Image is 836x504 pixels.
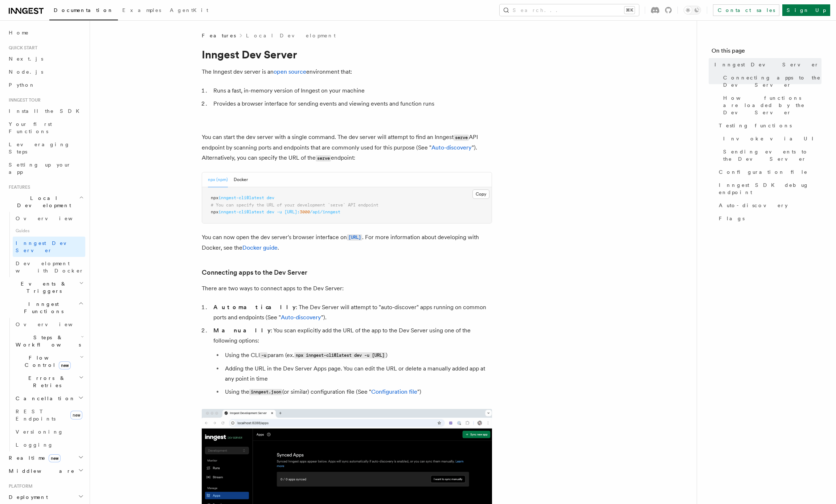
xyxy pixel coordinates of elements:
span: Features [6,184,30,190]
code: serve [316,352,331,358]
span: inngest-cli@latest [218,407,264,412]
span: dev [267,407,274,412]
a: Flags [716,212,821,225]
div: Inngest Functions [6,318,85,451]
p: There are two ways to connect apps to the Dev Server: [202,480,492,491]
span: REST Endpoints [16,409,56,422]
span: Local Development [6,194,79,209]
code: serve [454,332,469,338]
a: REST Endpointsnew [13,405,85,425]
span: Errors & Retries [13,374,79,389]
a: Your first Functions [6,118,85,138]
button: Deployment [6,491,85,504]
button: Docker [234,370,248,385]
a: Connecting apps to the Dev Server [202,464,307,475]
a: Inngest Dev Server [13,237,85,257]
li: Runs a fast, in-memory version of Inngest on your machine [211,86,492,96]
a: Testing functions [716,119,821,132]
span: Cancellation [13,395,75,402]
span: new [59,361,71,369]
a: [URL] [347,431,362,438]
span: Next.js [9,56,43,62]
h1: Inngest Dev Server [202,48,492,61]
button: Inngest Functions [6,298,85,318]
a: Leveraging Steps [6,138,85,158]
span: Logging [16,442,53,448]
a: Invoke via UI [720,132,821,145]
a: Connecting apps to the Dev Server [720,71,821,91]
span: Install the SDK [9,108,84,114]
span: Quick start [6,45,37,51]
span: new [49,454,61,462]
span: Configuration file [719,168,808,176]
a: Contact sales [713,4,779,16]
a: AgentKit [165,2,213,20]
li: Provides a browser interface for sending events and viewing events and function runs [211,99,492,109]
a: Inngest SDK debug endpoint [716,179,821,199]
button: npx (npm) [208,370,228,385]
a: Overview [13,212,85,225]
a: Sending events to the Dev Server [720,145,821,165]
span: dev [267,393,274,398]
a: Examples [118,2,165,20]
span: Inngest Functions [6,300,78,315]
span: Inngest Dev Server [16,240,78,253]
kbd: ⌘K [624,7,635,14]
span: Overview [16,216,90,221]
span: inngest-cli@latest [218,393,264,398]
a: Logging [13,438,85,451]
span: Setting up your app [9,162,71,175]
a: Next.js [6,52,85,65]
img: Dev Server Demo [202,120,492,318]
a: Auto-discovery [716,199,821,212]
span: Node.js [9,69,43,75]
button: Copy [472,387,489,396]
span: Development with Docker [16,261,84,274]
span: Your first Functions [9,121,52,134]
span: Connecting apps to the Dev Server [723,74,821,89]
a: Setting up your app [6,158,85,179]
p: You can now open the dev server's browser interface on . For more information about developing wi... [202,429,492,450]
a: Docker guide [242,441,278,448]
span: Auto-discovery [719,202,788,209]
span: Platform [6,483,33,489]
a: Install the SDK [6,105,85,118]
span: -u [277,407,282,412]
span: Inngest tour [6,97,41,103]
span: Testing functions [719,122,792,129]
span: Flags [719,215,745,222]
span: Inngest Dev Server [714,61,819,68]
button: Errors & Retries [13,372,85,392]
button: Steps & Workflows [13,331,85,351]
h4: On this page [712,46,821,58]
span: Inngest SDK debug endpoint [719,181,821,196]
span: Home [9,29,29,36]
span: Overview [16,321,90,327]
code: [URL] [347,432,362,438]
a: How functions are loaded by the Dev Server [720,91,821,119]
span: [URL]: [284,407,300,412]
a: Overview [13,318,85,331]
button: Realtimenew [6,451,85,464]
a: open source [274,68,306,75]
button: Events & Triggers [6,277,85,298]
a: Versioning [13,425,85,438]
a: Configuration file [716,165,821,179]
a: Development with Docker [13,257,85,277]
a: Documentation [49,2,118,20]
span: # You can specify the URL of your development `serve` API endpoint [211,399,378,405]
a: Auto-discovery [431,341,472,348]
a: Python [6,78,85,91]
span: Versioning [16,429,63,435]
span: new [70,411,82,419]
p: The Inngest dev server is an environment that: [202,67,492,77]
button: Toggle dark mode [684,6,701,15]
span: Middleware [6,467,75,475]
span: AgentKit [170,7,208,13]
span: Steps & Workflows [13,334,81,348]
span: Features [202,32,236,39]
span: Invoke via UI [723,135,820,142]
span: 3000 [300,407,310,412]
a: Home [6,26,85,39]
span: Documentation [54,7,114,13]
